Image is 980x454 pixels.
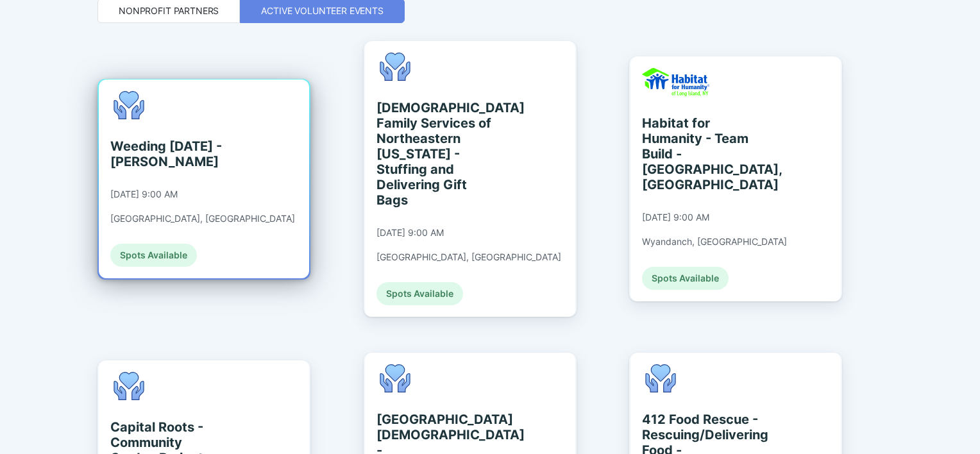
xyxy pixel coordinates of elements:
div: Habitat for Humanity - Team Build - [GEOGRAPHIC_DATA], [GEOGRAPHIC_DATA] [642,115,759,192]
div: Nonprofit Partners [119,4,219,17]
div: Wyandanch, [GEOGRAPHIC_DATA] [642,236,787,248]
div: [GEOGRAPHIC_DATA], [GEOGRAPHIC_DATA] [110,213,295,224]
div: Spots Available [110,244,197,267]
div: [DATE] 9:00 AM [376,227,444,239]
div: [GEOGRAPHIC_DATA], [GEOGRAPHIC_DATA] [376,251,561,263]
div: Spots Available [376,282,463,305]
div: [DATE] 9:00 AM [642,212,709,223]
div: [DATE] 9:00 AM [110,189,178,200]
div: Active Volunteer Events [261,4,384,17]
div: Spots Available [642,267,729,290]
div: Weeding [DATE] - [PERSON_NAME] [110,139,228,169]
div: [DEMOGRAPHIC_DATA] Family Services of Northeastern [US_STATE] - Stuffing and Delivering Gift Bags [376,100,494,208]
